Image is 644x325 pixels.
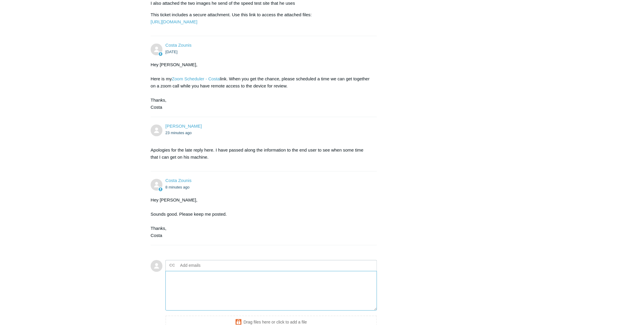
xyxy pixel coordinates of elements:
[165,123,202,129] span: Ryan Marasco
[165,178,191,183] a: Costa Zounis
[165,271,377,311] textarea: Add your reply
[170,261,175,270] label: CC
[172,76,220,81] a: Zoom Scheduler - Costa
[165,123,202,129] a: [PERSON_NAME]
[151,147,371,161] p: Apologies for the late reply here. I have passed along the information to the end user to see whe...
[178,261,241,270] input: Add emails
[151,196,371,239] div: Hey [PERSON_NAME], Sounds good. Please keep me posted. Thanks, Costa
[165,131,192,135] time: 09/17/2025, 13:41
[151,19,197,24] a: [URL][DOMAIN_NAME]
[165,185,190,189] time: 09/17/2025, 13:57
[165,43,191,48] a: Costa Zounis
[151,61,371,111] div: Hey [PERSON_NAME], Here is my link. When you get the chance, please scheduled a time we can get t...
[151,11,371,25] p: This ticket includes a secure attachment. Use this link to access the attached files:
[165,50,178,54] time: 09/12/2025, 10:20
